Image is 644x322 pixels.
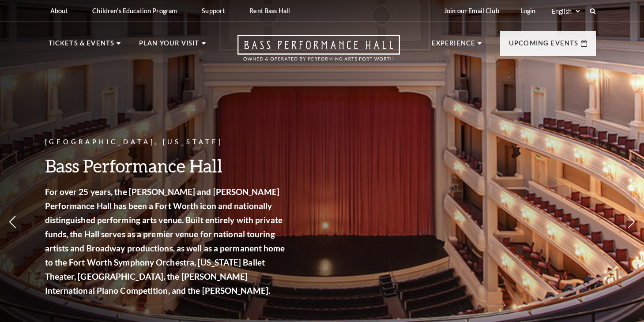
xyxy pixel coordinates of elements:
p: Rent Bass Hall [249,7,290,15]
p: Children's Education Program [92,7,177,15]
p: [GEOGRAPHIC_DATA], [US_STATE] [45,137,288,148]
p: Plan Your Visit [139,38,200,54]
p: Tickets & Events [49,38,115,54]
p: Upcoming Events [509,38,579,54]
strong: For over 25 years, the [PERSON_NAME] and [PERSON_NAME] Performance Hall has been a Fort Worth ico... [45,187,285,296]
p: About [50,7,68,15]
select: Select: [550,7,581,15]
h3: Bass Performance Hall [45,154,288,177]
p: Experience [432,38,476,54]
p: Support [202,7,225,15]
